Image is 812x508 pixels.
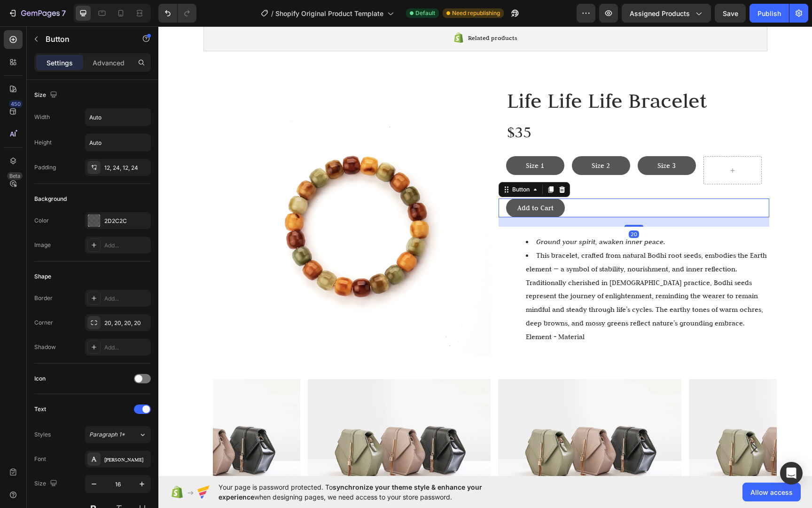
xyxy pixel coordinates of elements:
span: Save [723,9,738,17]
li: This bracelet, crafted from natural Bodhi root seeds, embodies the Earth element — a symbol of st... [367,222,610,317]
p: Size 2 [433,135,452,143]
div: Size [34,477,59,490]
div: 2D2C2C [104,217,148,225]
div: Add... [104,294,148,303]
div: 20, 20, 20, 20 [104,319,148,327]
div: Shape [34,272,51,281]
div: Beta [7,172,23,180]
button: Carousel Next Arrow [579,405,611,437]
button: Allow access [742,483,801,501]
div: Height [34,138,52,147]
span: Need republishing [452,9,500,17]
span: Shopify Original Product Template [275,8,383,18]
span: / [271,8,273,18]
p: $35 [349,91,610,121]
button: <p>Size 2</p> [414,130,472,149]
div: 450 [9,100,23,108]
div: Width [34,113,50,121]
button: Assigned Products [622,4,711,23]
div: Shadow [34,343,56,351]
div: [PERSON_NAME] [104,455,148,464]
span: Allow access [750,487,793,497]
div: Add... [104,343,148,352]
div: 20 [470,204,481,212]
div: Icon [34,374,46,383]
div: Background [34,195,67,203]
button: Paragraph 1* [85,426,151,443]
div: Image [34,241,51,249]
div: Rich Text Editor. Editing area: main [348,200,611,325]
div: Corner [34,318,53,327]
button: <p>Add to Cart</p> [348,172,406,191]
p: Add to Cart [359,178,395,185]
span: Default [415,9,435,17]
span: Paragraph 1* [89,430,125,439]
div: Add... [104,241,148,250]
p: 7 [62,8,66,19]
p: Button [46,33,125,45]
input: Auto [86,109,150,126]
iframe: Design area [158,26,812,476]
img: image_demo.jpg [149,353,332,490]
div: Publish [757,8,781,18]
img: image_demo.jpg [531,353,713,490]
button: 7 [4,4,70,23]
button: <p>Size 3</p> [479,130,538,149]
p: Size 1 [367,135,386,143]
button: Publish [750,4,789,23]
span: Your page is password protected. To when designing pages, we need access to your store password. [219,482,519,502]
input: Auto [86,134,150,151]
div: Open Intercom Messenger [780,462,803,484]
div: Color [34,216,49,225]
h2: Life Life Life Bracelet [348,59,611,90]
div: Font [34,455,46,463]
div: Undo/Redo [158,4,196,23]
button: Carousel Back Arrow [62,405,94,437]
div: Border [34,294,53,302]
p: Size 3 [499,135,517,143]
button: <p>Size 1</p> [348,130,406,149]
div: 12, 24, 12, 24 [104,164,148,172]
div: Styles [34,430,51,439]
span: Assigned Products [630,8,690,18]
div: Text [34,405,46,413]
span: synchronize your theme style & enhance your experience [219,483,482,501]
div: Button [352,159,373,167]
img: image_demo.jpg [340,353,523,490]
div: Size [34,89,59,102]
i: Ground your spirit, awaken inner peace. [378,211,507,220]
button: Save [715,4,746,23]
div: Padding [34,163,56,172]
p: Advanced [93,58,125,68]
p: Settings [47,58,73,68]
